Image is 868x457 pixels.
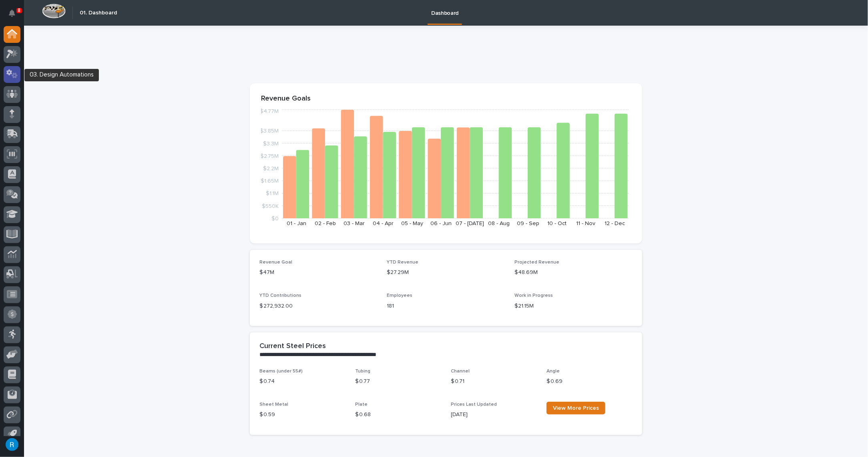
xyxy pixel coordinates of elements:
[262,203,279,209] tspan: $550K
[451,402,497,407] span: Prices Last Updated
[547,221,567,226] text: 10 - Oct
[387,268,505,277] p: $27.29M
[259,268,378,277] p: $47M
[373,221,394,226] text: 04 - Apr
[259,260,292,265] span: Revenue Goal
[259,293,301,298] span: YTD Contributions
[80,10,117,16] h2: 01. Dashboard
[10,10,20,22] div: Notifications8
[488,221,510,226] text: 08 - Aug
[517,221,539,226] text: 09 - Sep
[259,342,326,351] h2: Current Steel Prices
[260,153,279,159] tspan: $2.75M
[387,293,413,298] span: Employees
[547,402,605,415] a: View More Prices
[451,411,537,419] p: [DATE]
[271,216,279,221] tspan: $0
[259,377,346,386] p: $ 0.74
[451,377,537,386] p: $ 0.71
[355,402,368,407] span: Plate
[42,4,66,18] img: Workspace Logo
[514,260,559,265] span: Projected Revenue
[344,221,365,226] text: 03 - Mar
[451,369,470,374] span: Channel
[260,129,279,134] tspan: $3.85M
[547,377,633,386] p: $ 0.69
[259,302,378,310] p: $ 272,932.00
[387,260,419,265] span: YTD Revenue
[514,268,633,277] p: $48.69M
[355,411,441,419] p: $ 0.68
[260,109,279,115] tspan: $4.77M
[456,221,484,226] text: 07 - [DATE]
[259,402,288,407] span: Sheet Metal
[263,166,279,171] tspan: $2.2M
[259,411,346,419] p: $ 0.59
[261,179,279,184] tspan: $1.65M
[261,95,631,103] p: Revenue Goals
[547,369,560,374] span: Angle
[259,369,303,374] span: Beams (under 55#)
[514,302,633,310] p: $21.15M
[266,191,279,197] tspan: $1.1M
[514,293,553,298] span: Work in Progress
[553,405,599,411] span: View More Prices
[18,8,20,13] p: 8
[355,369,370,374] span: Tubing
[355,377,441,386] p: $ 0.77
[387,302,505,310] p: 181
[287,221,306,226] text: 01 - Jan
[263,141,279,147] tspan: $3.3M
[577,221,596,226] text: 11 - Nov
[4,436,20,453] button: users-avatar
[430,221,452,226] text: 06 - Jun
[605,221,625,226] text: 12 - Dec
[4,5,20,22] button: Notifications
[401,221,423,226] text: 05 - May
[315,221,336,226] text: 02 - Feb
